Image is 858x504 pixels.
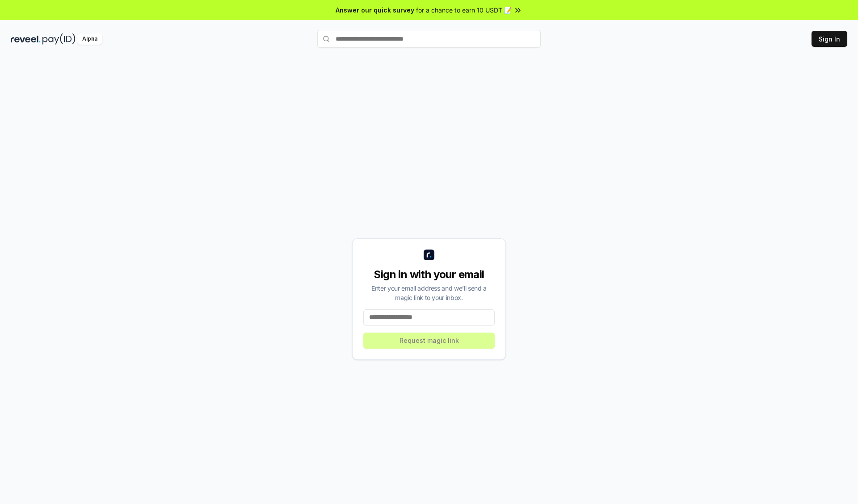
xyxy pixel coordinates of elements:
div: Enter your email address and we’ll send a magic link to your inbox. [363,283,495,302]
span: for a chance to earn 10 USDT 📝 [416,5,512,15]
div: Alpha [77,33,102,45]
img: logo_small [424,250,434,260]
div: Sign in with your email [363,267,495,282]
span: Answer our quick survey [336,5,414,15]
img: pay_id [42,33,76,45]
button: Sign In [812,31,847,47]
img: reveel_dark [11,33,41,45]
